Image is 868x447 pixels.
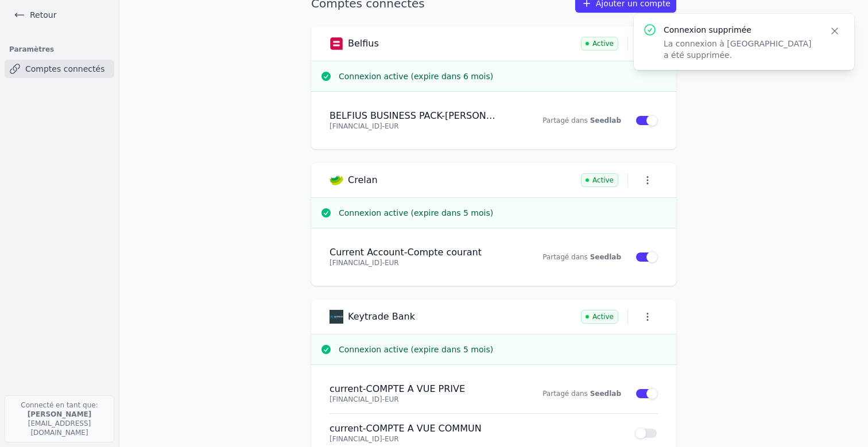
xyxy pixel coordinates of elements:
p: [FINANCIAL_ID] - EUR [330,122,497,131]
p: La connexion à [GEOGRAPHIC_DATA] a été supprimée. [664,38,815,61]
h4: BELFIUS BUSINESS PACK - [PERSON_NAME] [330,110,497,122]
p: [FINANCIAL_ID] - EUR [330,258,497,267]
h3: Connexion active (expire dans 5 mois) [339,344,667,355]
img: Belfius logo [330,37,343,50]
h4: Current Account - Compte courant [330,247,497,258]
img: Keytrade Bank logo [330,310,343,324]
h3: Crelan [348,174,378,186]
h4: current - COMPTE A VUE COMMUN [330,423,621,434]
a: Comptes connectés [5,60,114,78]
p: Partagé dans [511,252,621,262]
span: Active [581,310,618,324]
img: Crelan logo [330,173,343,187]
span: Active [581,37,618,50]
p: Partagé dans [511,389,621,398]
p: [FINANCIAL_ID] - EUR [330,395,497,404]
p: Connecté en tant que: [EMAIL_ADDRESS][DOMAIN_NAME] [5,395,114,442]
h3: Connexion active (expire dans 5 mois) [339,207,667,219]
p: Connexion supprimée [664,24,815,36]
h4: current - COMPTE A VUE PRIVE [330,383,497,395]
a: Seedlab [590,116,621,125]
p: Partagé dans [511,116,621,125]
span: Active [581,173,618,187]
strong: [PERSON_NAME] [28,410,92,418]
h3: Keytrade Bank [348,311,415,322]
h3: Belfius [348,38,379,49]
a: Seedlab [590,390,621,398]
p: [FINANCIAL_ID] - EUR [330,434,621,444]
h3: Paramètres [5,41,114,57]
a: Seedlab [590,253,621,261]
a: Retour [9,7,61,23]
h3: Connexion active (expire dans 6 mois) [339,71,667,82]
